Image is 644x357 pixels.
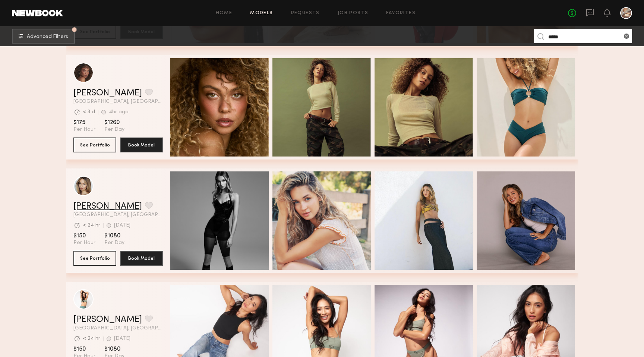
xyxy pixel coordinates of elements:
[73,326,163,331] span: [GEOGRAPHIC_DATA], [GEOGRAPHIC_DATA]
[120,138,163,152] button: Book Model
[73,138,116,152] button: See Portfolio
[73,202,142,211] a: [PERSON_NAME]
[73,251,116,266] button: See Portfolio
[73,240,95,246] span: Per Hour
[27,34,68,40] span: Advanced Filters
[114,336,130,341] div: [DATE]
[73,119,95,126] span: $175
[104,232,124,240] span: $1080
[73,232,95,240] span: $150
[104,345,124,353] span: $1080
[114,223,130,228] div: [DATE]
[73,89,142,98] a: [PERSON_NAME]
[291,11,320,16] a: Requests
[73,99,163,104] span: [GEOGRAPHIC_DATA], [GEOGRAPHIC_DATA]
[12,29,75,44] button: Advanced Filters
[83,110,95,115] div: < 3 d
[104,240,124,246] span: Per Day
[250,11,273,16] a: Models
[104,119,124,126] span: $1260
[109,110,129,115] div: 4hr ago
[104,126,124,133] span: Per Day
[83,223,100,228] div: < 24 hr
[386,11,416,16] a: Favorites
[73,345,95,353] span: $150
[338,11,369,16] a: Job Posts
[83,336,100,341] div: < 24 hr
[120,251,163,266] button: Book Model
[216,11,233,16] a: Home
[73,212,163,218] span: [GEOGRAPHIC_DATA], [GEOGRAPHIC_DATA]
[73,315,142,324] a: [PERSON_NAME]
[73,126,95,133] span: Per Hour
